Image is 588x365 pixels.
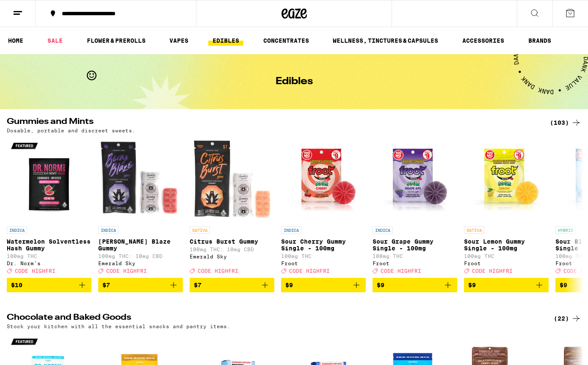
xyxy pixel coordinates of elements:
[373,253,457,259] p: 100mg THC
[98,226,119,234] p: INDICA
[7,324,230,329] p: Stock your kitchen with all the essential snacks and pantry items.
[464,261,549,266] div: Froot
[4,36,28,46] a: HOME
[165,36,193,46] a: VAPES
[7,253,91,259] p: 100mg THC
[11,282,22,288] span: $10
[373,238,457,252] p: Sour Grape Gummy Single - 100mg
[190,137,274,222] img: Emerald Sky - Citrus Burst Gummy
[373,261,457,266] div: Froot
[198,268,238,274] span: CODE HIGHFRI
[550,118,581,128] a: (103)
[554,313,581,324] a: (22)
[7,137,91,222] img: Dr. Norm's - Watermelon Solventless Hash Gummy
[98,137,183,278] a: Open page for Berry Blaze Gummy from Emerald Sky
[289,268,330,274] span: CODE HIGHFRI
[7,261,91,266] div: Dr. Norm's
[555,226,576,234] p: HYBRID
[464,137,549,222] img: Froot - Sour Lemon Gummy Single - 100mg
[98,137,183,222] img: Emerald Sky - Berry Blaze Gummy
[458,36,508,46] a: ACCESSORIES
[464,137,549,278] a: Open page for Sour Lemon Gummy Single - 100mg from Froot
[381,268,421,274] span: CODE HIGHFRI
[190,247,274,252] p: 100mg THC: 10mg CBD
[281,238,366,252] p: Sour Cherry Gummy Single - 100mg
[83,36,150,46] a: FLOWER & PREROLLS
[7,313,540,324] h2: Chocolate and Baked Goods
[281,137,366,278] a: Open page for Sour Cherry Gummy Single - 100mg from Froot
[285,282,293,288] span: $9
[190,238,274,245] p: Citrus Burst Gummy
[560,282,567,288] span: $9
[98,238,183,252] p: [PERSON_NAME] Blaze Gummy
[194,282,202,288] span: $7
[373,226,393,234] p: INDICA
[208,36,243,46] a: EDIBLES
[329,36,442,46] a: WELLNESS, TINCTURES & CAPSULES
[276,77,313,87] h1: Edibles
[190,254,274,259] div: Emerald Sky
[15,268,55,274] span: CODE HIGHFRI
[190,137,274,278] a: Open page for Citrus Burst Gummy from Emerald Sky
[7,128,135,133] p: Dosable, portable and discreet sweets.
[98,261,183,266] div: Emerald Sky
[190,226,210,234] p: SATIVA
[464,238,549,252] p: Sour Lemon Gummy Single - 100mg
[281,137,366,222] img: Froot - Sour Cherry Gummy Single - 100mg
[373,137,457,278] a: Open page for Sour Grape Gummy Single - 100mg from Froot
[464,278,549,292] button: Add to bag
[281,253,366,259] p: 100mg THC
[7,238,91,252] p: Watermelon Solventless Hash Gummy
[464,226,484,234] p: SATIVA
[7,226,27,234] p: INDICA
[98,278,183,292] button: Add to bag
[7,278,91,292] button: Add to bag
[472,268,513,274] span: CODE HIGHFRI
[373,278,457,292] button: Add to bag
[106,268,147,274] span: CODE HIGHFRI
[7,118,540,128] h2: Gummies and Mints
[377,282,384,288] span: $9
[281,261,366,266] div: Froot
[102,282,110,288] span: $7
[43,36,67,46] a: SALE
[524,36,555,46] a: BRANDS
[98,253,183,259] p: 100mg THC: 10mg CBD
[281,278,366,292] button: Add to bag
[190,278,274,292] button: Add to bag
[281,226,301,234] p: INDICA
[464,253,549,259] p: 100mg THC
[468,282,476,288] span: $9
[373,137,457,222] img: Froot - Sour Grape Gummy Single - 100mg
[259,36,313,46] a: CONCENTRATES
[7,137,91,278] a: Open page for Watermelon Solventless Hash Gummy from Dr. Norm's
